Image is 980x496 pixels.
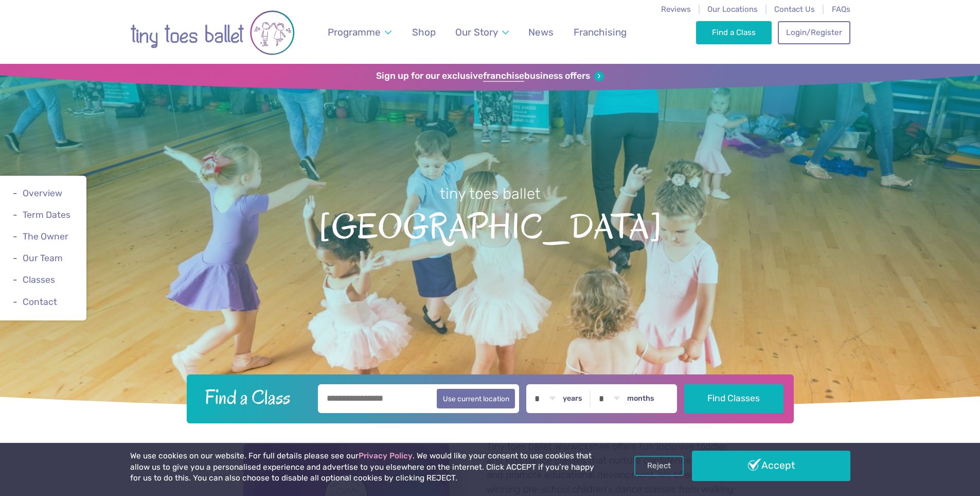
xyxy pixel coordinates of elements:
[412,26,436,38] span: Shop
[18,204,962,246] span: [GEOGRAPHIC_DATA]
[23,188,62,198] a: Overview
[627,394,654,403] label: months
[483,71,524,82] strong: franchise
[437,389,515,408] button: Use current location
[359,451,413,460] a: Privacy Policy
[661,5,691,14] a: Reviews
[23,297,57,307] a: Contact
[634,456,684,475] a: Reject
[563,394,582,403] label: years
[524,20,559,44] a: News
[696,21,772,44] a: Find a Class
[407,20,440,44] a: Shop
[832,5,850,14] a: FAQs
[684,384,783,413] button: Find Classes
[23,231,68,242] a: The Owner
[323,20,396,44] a: Programme
[23,210,70,220] a: Term Dates
[778,21,850,44] a: Login/Register
[450,20,513,44] a: Our Story
[130,451,598,484] p: We use cookies on our website. For full details please see our . We would like your consent to us...
[568,20,631,44] a: Franchising
[692,451,850,481] a: Accept
[130,7,295,59] img: tiny toes ballet
[574,26,627,38] span: Franchising
[528,26,554,38] span: News
[774,5,815,14] a: Contact Us
[23,253,63,263] a: Our Team
[23,275,55,285] a: Classes
[455,26,498,38] span: Our Story
[328,26,381,38] span: Programme
[376,71,604,82] a: Sign up for our exclusivefranchisebusiness offers
[197,384,311,410] h2: Find a Class
[707,5,758,14] a: Our Locations
[440,185,541,202] small: tiny toes ballet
